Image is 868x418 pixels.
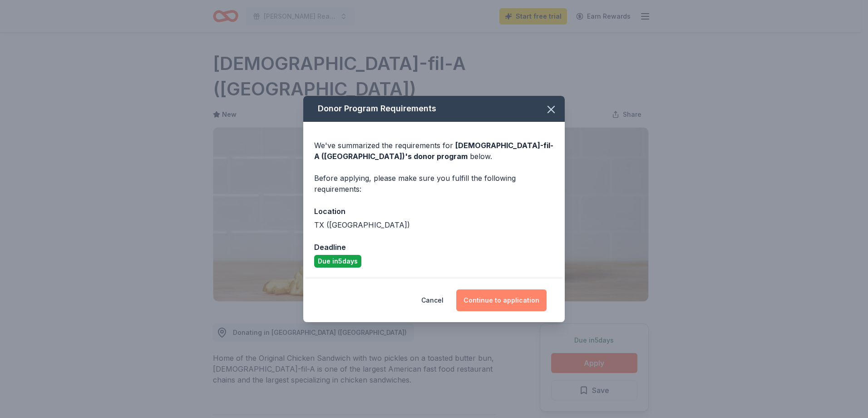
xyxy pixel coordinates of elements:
div: Location [314,205,554,217]
div: We've summarized the requirements for below. [314,140,554,162]
button: Continue to application [456,289,547,311]
div: Deadline [314,241,554,253]
button: Cancel [421,289,444,311]
div: Donor Program Requirements [303,96,565,122]
div: TX ([GEOGRAPHIC_DATA]) [314,219,554,230]
div: Before applying, please make sure you fulfill the following requirements: [314,173,554,194]
div: Due in 5 days [314,255,361,268]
